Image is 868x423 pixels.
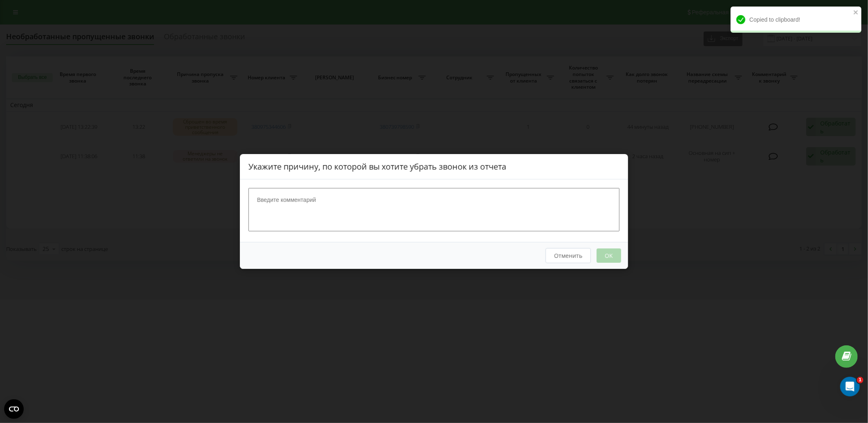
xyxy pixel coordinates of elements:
span: 1 [857,377,864,383]
button: Отменить [546,248,591,263]
button: Open CMP widget [4,399,24,419]
button: close [853,9,859,17]
div: Copied to clipboard! [731,7,861,33]
iframe: Intercom live chat [840,377,860,396]
div: Укажите причину, по которой вы хотите убрать звонок из отчета [240,154,628,179]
